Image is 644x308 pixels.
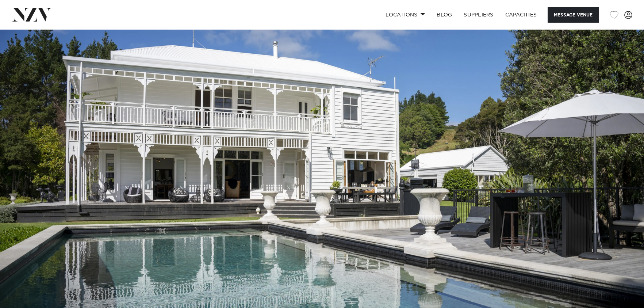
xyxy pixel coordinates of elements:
a: Capacities [499,7,543,23]
a: BLOG [431,7,458,23]
a: Locations [380,7,431,23]
img: nzv-logo.png [12,8,51,21]
a: SUPPLIERS [458,7,499,23]
button: Message Venue [548,7,599,23]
